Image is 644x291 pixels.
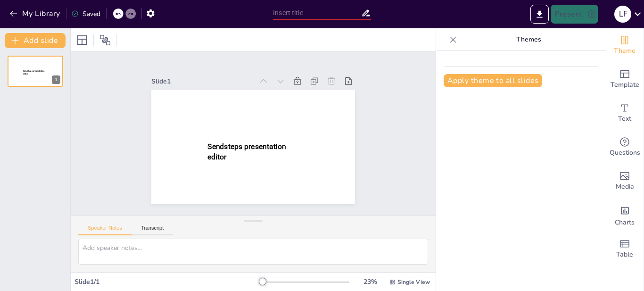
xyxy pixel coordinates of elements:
p: Themes [461,28,596,51]
div: Add a table [606,232,644,266]
div: 23 % [359,277,381,286]
button: Apply theme to all slides [444,74,542,87]
div: Slide 1 [151,77,253,86]
button: Transcript [132,225,173,235]
button: My Library [7,6,64,21]
div: Add ready made slides [606,62,644,96]
span: Single View [397,278,430,286]
button: L F [614,5,631,24]
span: Sendsteps presentation editor [207,142,286,161]
div: 1 [8,56,63,87]
div: Add images, graphics, shapes or video [606,164,644,198]
span: Table [616,249,633,260]
div: Add charts and graphs [606,198,644,232]
div: L F [614,6,631,23]
span: Sendsteps presentation editor [23,70,44,75]
div: Slide 1 / 1 [74,277,259,286]
div: 1 [52,75,60,84]
div: Change the overall theme [606,28,644,62]
div: Layout [74,33,90,48]
span: Charts [615,217,635,228]
span: Theme [614,46,636,56]
span: Media [616,182,634,192]
div: Saved [71,9,100,18]
input: Insert title [273,6,361,20]
span: Position [99,34,111,46]
span: Template [611,80,639,90]
div: Add text boxes [606,96,644,130]
span: Questions [610,148,640,158]
div: Get real-time input from your audience [606,130,644,164]
button: Present [551,5,598,24]
button: Export to PowerPoint [530,5,549,24]
button: Add slide [5,33,66,48]
button: Speaker Notes [78,225,132,235]
span: Text [618,114,631,124]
